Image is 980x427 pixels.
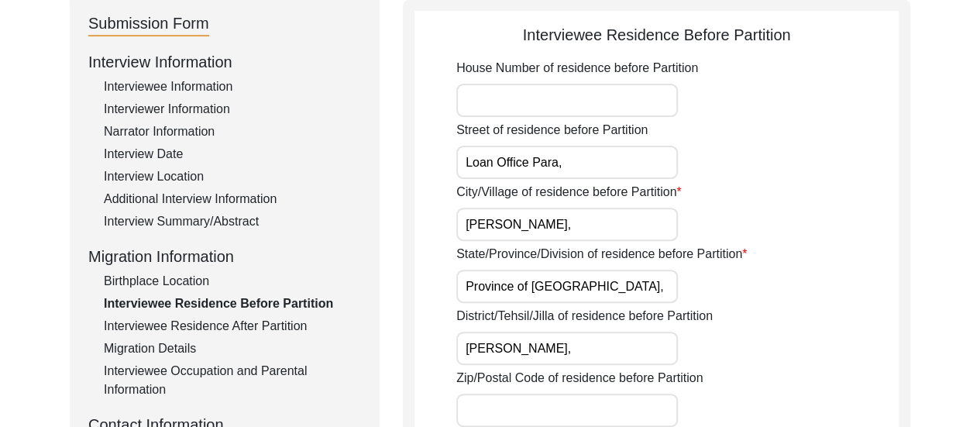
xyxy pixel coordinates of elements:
[88,12,209,36] div: Submission Form
[104,145,361,164] div: Interview Date
[104,122,361,141] div: Narrator Information
[414,23,899,46] div: Interviewee Residence Before Partition
[104,294,361,313] div: Interviewee Residence Before Partition
[104,190,361,208] div: Additional Interview Information
[104,212,361,231] div: Interview Summary/Abstract
[456,245,747,263] label: State/Province/Division of residence before Partition
[88,245,361,268] div: Migration Information
[104,339,361,358] div: Migration Details
[104,77,361,96] div: Interviewee Information
[104,317,361,336] div: Interviewee Residence After Partition
[456,369,703,387] label: Zip/Postal Code of residence before Partition
[456,183,682,201] label: City/Village of residence before Partition
[456,121,648,139] label: Street of residence before Partition
[104,362,361,399] div: Interviewee Occupation and Parental Information
[456,59,698,77] label: House Number of residence before Partition
[88,50,361,74] div: Interview Information
[104,100,361,119] div: Interviewer Information
[104,167,361,186] div: Interview Location
[456,307,713,325] label: District/Tehsil/Jilla of residence before Partition
[104,272,361,291] div: Birthplace Location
